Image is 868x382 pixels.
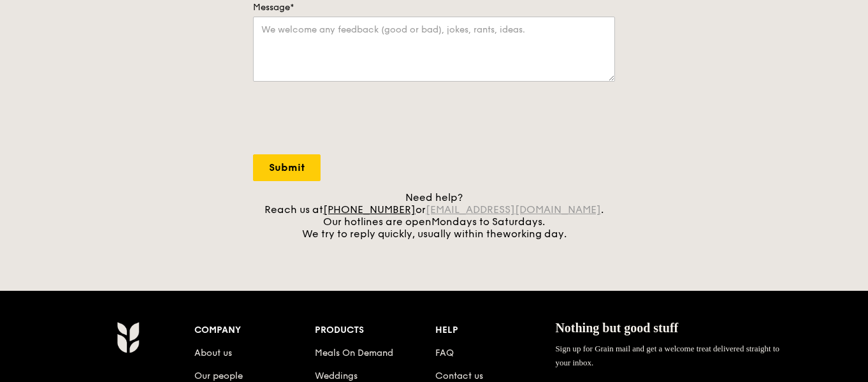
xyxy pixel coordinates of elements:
div: Company [194,321,315,339]
a: Contact us [435,371,483,381]
iframe: reCAPTCHA [253,94,447,144]
div: Products [315,321,435,339]
span: Sign up for Grain mail and get a welcome treat delivered straight to your inbox. [555,344,779,367]
img: Grain [117,321,139,353]
span: Mondays to Saturdays. [431,216,545,228]
span: working day. [503,228,567,240]
label: Message* [253,1,615,14]
a: Our people [194,371,243,381]
a: Meals On Demand [315,348,393,358]
a: Weddings [315,371,358,381]
a: FAQ [435,348,454,358]
input: Submit [253,154,321,181]
div: Help [435,321,556,339]
a: About us [194,348,232,358]
span: Nothing but good stuff [555,321,678,335]
a: [PHONE_NUMBER] [323,203,416,216]
a: [EMAIL_ADDRESS][DOMAIN_NAME] [426,203,601,216]
div: Need help? Reach us at or . Our hotlines are open We try to reply quickly, usually within the [253,191,615,240]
